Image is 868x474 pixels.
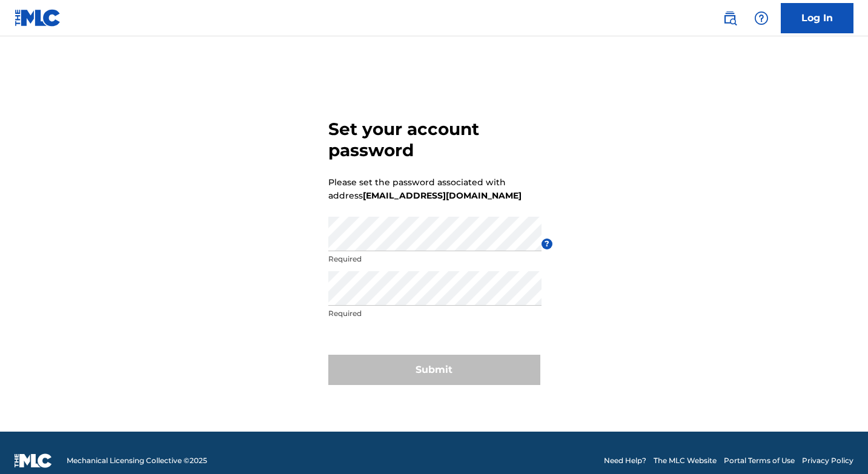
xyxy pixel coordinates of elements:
[718,6,742,30] a: Public Search
[328,119,540,161] h3: Set your account password
[807,416,868,474] iframe: Chat Widget
[328,176,522,202] p: Please set the password associated with address
[363,190,522,201] strong: [EMAIL_ADDRESS][DOMAIN_NAME]
[802,455,853,466] a: Privacy Policy
[15,453,52,468] img: logo
[723,11,737,25] img: search
[754,11,769,25] img: help
[781,3,853,33] a: Log In
[328,308,542,319] p: Required
[15,9,61,27] img: MLC Logo
[724,455,795,466] a: Portal Terms of Use
[542,239,552,249] span: ?
[654,455,717,466] a: The MLC Website
[67,455,207,466] span: Mechanical Licensing Collective © 2025
[328,254,542,265] p: Required
[604,455,646,466] a: Need Help?
[749,6,774,30] div: Help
